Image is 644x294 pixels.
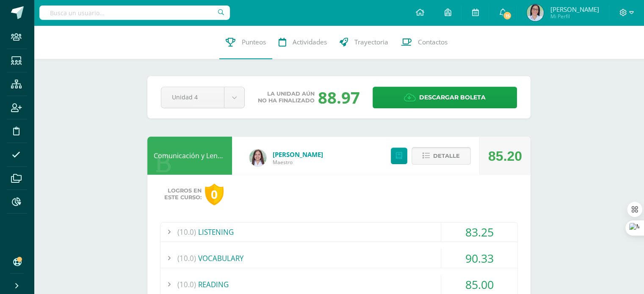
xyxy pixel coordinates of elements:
div: LISTENING [160,223,517,242]
a: Descargar boleta [373,87,517,108]
span: 15 [503,11,512,20]
span: (10.0) [177,249,196,268]
span: [PERSON_NAME] [550,5,599,14]
img: acecb51a315cac2de2e3deefdb732c9f.png [249,149,266,166]
a: Actividades [272,25,333,59]
button: Detalle [412,147,471,165]
div: 83.25 [441,223,517,242]
a: Trayectoria [333,25,395,59]
span: (10.0) [177,223,196,242]
div: 88.97 [318,86,360,108]
span: Logros en este curso: [164,187,202,201]
span: Mi Perfil [550,13,599,20]
span: (10.0) [177,275,196,294]
span: Unidad 4 [172,87,213,107]
div: 90.33 [441,249,517,268]
span: La unidad aún no ha finalizado [258,91,315,104]
div: 85.20 [488,137,522,175]
span: Maestro [273,159,323,166]
span: Punteos [242,38,266,47]
div: 0 [205,184,224,205]
a: Unidad 4 [161,87,244,108]
span: Trayectoria [354,38,388,47]
a: Comunicación y Lenguaje L3 Inglés 4 [154,151,270,160]
a: Contactos [395,25,454,59]
div: VOCABULARY [160,249,517,268]
a: [PERSON_NAME] [273,150,323,159]
img: 65f5ad2135174e629501159bff54d22a.png [527,4,544,21]
input: Busca un usuario... [39,5,230,20]
span: Descargar boleta [419,87,486,108]
div: Comunicación y Lenguaje L3 Inglés 4 [147,137,232,175]
a: Punteos [219,25,272,59]
span: Contactos [418,38,448,47]
div: READING [160,275,517,294]
span: Actividades [293,38,327,47]
div: 85.00 [441,275,517,294]
span: Detalle [433,148,460,164]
